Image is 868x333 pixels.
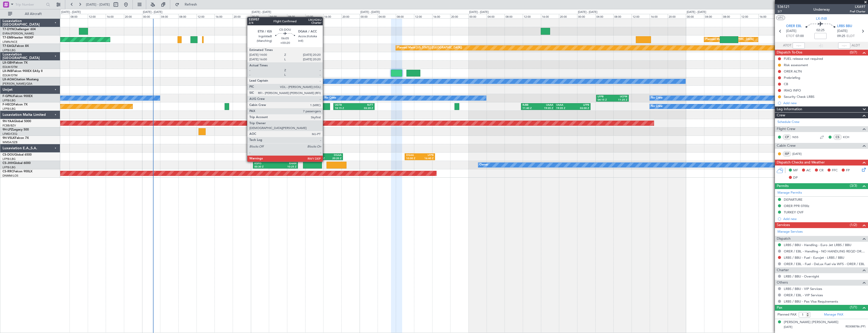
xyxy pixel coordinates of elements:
[740,14,758,18] div: 12:00
[173,1,203,9] button: Refresh
[3,103,28,106] a: F-HECDFalcon 7X
[396,14,414,18] div: 08:00
[3,61,28,64] a: LX-GBHFalcon 7X
[796,34,804,39] span: 07:00
[378,14,396,18] div: 04:00
[3,107,16,111] a: LFPB/LBG
[341,14,360,18] div: 20:00
[784,293,823,297] a: ORER / EBL - VIP Services
[837,29,848,34] span: [DATE]
[124,14,142,18] div: 20:00
[784,299,838,304] a: LRBS / BBU - Pax Visa Requirements
[3,174,18,178] a: DNMM/LOS
[777,190,802,195] a: Manage Permits
[832,168,838,173] span: FFC
[3,73,17,77] a: EDLW/DTM
[777,267,789,273] span: Charter
[3,132,17,136] a: LFMD/CEQ
[776,15,785,20] button: UTC
[783,217,865,221] div: Add new
[3,70,12,73] span: LX-INB
[420,154,433,157] div: LFPB
[15,1,45,8] input: Trip Number
[3,28,14,31] span: T7-DYN
[784,82,788,86] div: CB
[595,14,614,18] div: 04:00
[837,24,852,29] span: LRBS BBU
[777,222,790,228] span: Services
[784,274,819,279] a: LRBS / BBU - Overnight
[3,170,32,173] a: CS-RRCFalcon 900LX
[3,82,32,86] a: [PERSON_NAME]/QSA
[784,255,844,260] a: LRBS / BBU - Fuel - Eurojet - LRBS / BBU
[704,14,722,18] div: 04:00
[705,36,754,43] div: Planned Maint [GEOGRAPHIC_DATA]
[275,165,296,169] div: 10:25 Z
[3,157,16,161] a: LFPB/LBG
[651,103,663,110] div: No Crew
[3,45,15,48] span: T7-EAGL
[3,162,31,165] a: CS-JHHGlobal 6000
[414,14,432,18] div: 12:00
[3,137,29,140] a: 9H-VSLKFalcon 7X
[784,210,804,214] div: TURKEY OVF
[70,14,88,18] div: 08:00
[777,236,791,242] span: Dispatch
[784,76,800,80] div: Prebriefing
[480,161,488,169] div: Owner
[180,3,202,6] span: Refresh
[598,98,612,102] div: 04:15 Z
[784,320,838,325] div: [PERSON_NAME] [PERSON_NAME]
[784,63,808,67] div: Risk assessment
[3,70,42,73] a: LX-INBFalcon 900EX EASy II
[335,107,354,110] div: 18:15 Z
[360,14,378,18] div: 00:00
[777,229,803,234] a: Manage Services
[784,57,823,61] div: FUEL release not required
[287,14,305,18] div: 08:00
[806,168,811,173] span: AC
[233,14,251,18] div: 20:00
[254,162,275,165] div: KSFO
[813,7,830,12] div: Underway
[3,162,13,165] span: CS-JHH
[86,2,110,7] span: [DATE] - [DATE]
[777,280,788,286] span: Others
[846,168,850,173] span: FP
[784,88,801,92] div: IRAQ INFO
[397,44,462,52] div: Planned Maint [US_STATE] ([GEOGRAPHIC_DATA])
[686,14,704,18] div: 00:00
[783,43,791,48] span: ATOT
[178,14,197,18] div: 08:00
[758,14,777,18] div: 16:00
[784,95,814,99] div: Security Check LRBS
[793,175,798,180] span: DP
[143,10,162,14] div: [DATE] - [DATE]
[850,9,865,14] span: Pref Charter
[777,106,802,112] span: Leg Information
[819,168,823,173] span: CR
[578,10,597,14] div: [DATE] - [DATE]
[777,305,782,311] span: Pax
[792,135,804,139] a: NSS
[850,4,865,9] span: LXA97
[3,140,17,144] a: WMSA/SZB
[254,165,275,169] div: 00:30 Z
[324,94,336,102] div: No Crew
[784,204,809,208] div: ORER PPR 0700z
[777,9,790,14] span: 3/7
[335,103,354,107] div: UGTB
[3,128,13,131] span: 9H-LPZ
[783,134,791,140] div: CP
[3,137,15,140] span: 9H-VSLK
[3,170,13,173] span: CS-RRC
[469,10,489,14] div: [DATE] - [DATE]
[538,107,553,110] div: 19:05 Z
[784,243,851,247] a: LRBS / BBU - Handling - Euro Jet LRBS / BBU
[847,34,855,39] span: ELDT
[556,103,573,107] div: UAAA
[3,128,29,131] a: 9H-LPZLegacy 500
[3,153,32,156] a: CS-DOUGlobal 6500
[598,95,612,99] div: LFPB
[329,154,341,157] div: DGAA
